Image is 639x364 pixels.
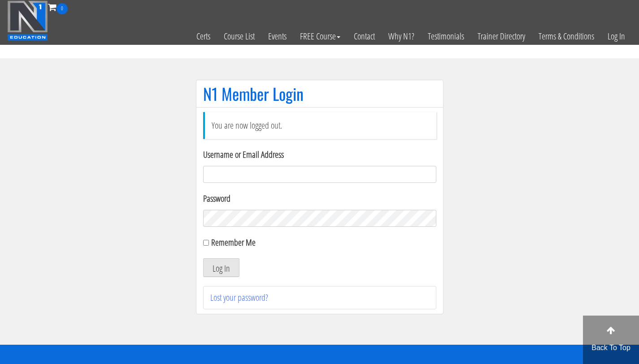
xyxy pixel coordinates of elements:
[203,258,239,277] button: Log In
[421,14,471,58] a: Testimonials
[211,236,256,248] label: Remember Me
[210,291,268,303] a: Lost your password?
[48,1,68,13] a: 0
[532,14,601,58] a: Terms & Conditions
[382,14,421,58] a: Why N1?
[57,3,68,14] span: 0
[583,342,639,353] p: Back To Top
[203,85,436,103] h1: N1 Member Login
[347,14,382,58] a: Contact
[7,0,48,41] img: n1-education
[601,14,632,58] a: Log In
[217,14,261,58] a: Course List
[203,148,436,161] label: Username or Email Address
[293,14,347,58] a: FREE Course
[203,112,436,139] li: You are now logged out.
[203,192,436,205] label: Password
[261,14,293,58] a: Events
[471,14,532,58] a: Trainer Directory
[190,14,217,58] a: Certs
